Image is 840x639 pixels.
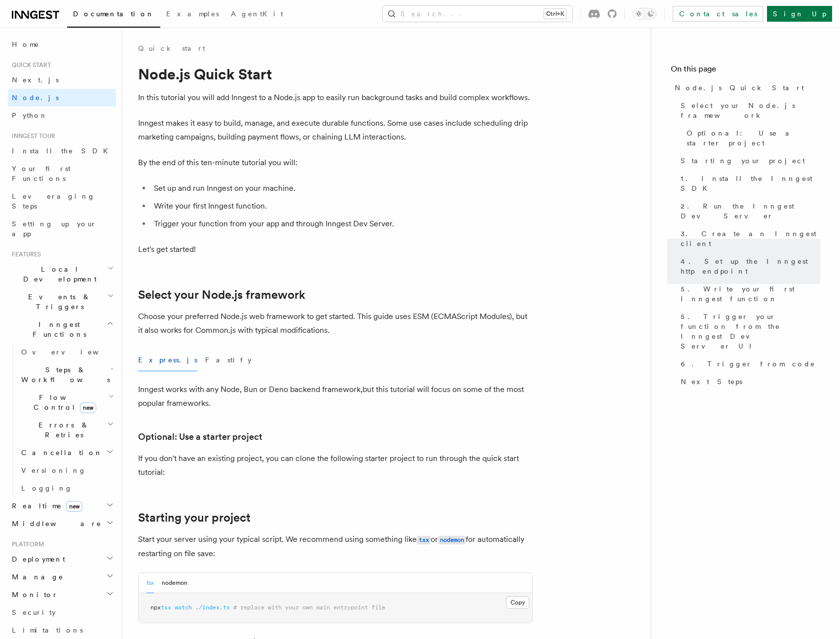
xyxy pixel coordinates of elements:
a: 3. Create an Inngest client [677,225,820,252]
span: Next Steps [681,377,742,387]
span: ./index.ts [195,604,230,611]
span: Overview [21,348,123,356]
span: Optional: Use a starter project [687,128,820,148]
a: Select your Node.js framework [138,288,305,302]
code: nodemon [438,536,466,544]
p: In this tutorial you will add Inngest to a Node.js app to easily run background tasks and build c... [138,91,533,105]
span: Limitations [12,626,83,634]
span: new [80,402,96,413]
p: Let's get started! [138,243,533,256]
button: Manage [8,568,116,586]
a: Next Steps [677,373,820,390]
a: Next.js [8,71,116,89]
button: Toggle dark mode [633,8,657,20]
span: 1. Install the Inngest SDK [681,174,820,193]
button: Middleware [8,515,116,532]
h4: On this page [671,63,820,79]
span: Realtime [8,501,82,511]
span: new [66,501,82,512]
li: Trigger your function from your app and through Inngest Dev Server. [151,217,533,231]
span: AgentKit [231,10,283,18]
code: tsx [417,536,431,544]
span: Next.js [12,76,59,84]
a: tsx [417,534,431,544]
p: Choose your preferred Node.js web framework to get started. This guide uses ESM (ECMAScript Modul... [138,310,533,337]
span: Setting up your app [12,220,97,238]
span: 2. Run the Inngest Dev Server [681,201,820,221]
button: tsx [146,573,154,593]
span: Versioning [21,466,86,474]
a: 4. Set up the Inngest http endpoint [677,252,820,280]
a: AgentKit [225,3,289,27]
span: watch [175,604,192,611]
button: Errors & Retries [17,416,116,444]
span: Inngest Functions [8,319,107,339]
a: Select your Node.js framework [677,97,820,124]
span: Cancellation [17,448,103,458]
h1: Node.js Quick Start [138,65,533,83]
a: Starting your project [677,152,820,170]
a: Your first Functions [8,160,116,187]
span: # replace with your own main entrypoint file [233,604,385,611]
a: Home [8,35,116,53]
button: Inngest Functions [8,316,116,343]
button: Monitor [8,586,116,603]
button: Search...Ctrl+K [383,6,572,22]
span: Logging [21,484,73,492]
span: Select your Node.js framework [681,101,820,120]
span: tsx [161,604,171,611]
span: Deployment [8,554,65,564]
a: Documentation [67,3,160,28]
p: Start your server using your typical script. We recommend using something like or for automatical... [138,532,533,561]
button: Steps & Workflows [17,361,116,389]
span: npx [150,604,161,611]
span: Security [12,608,56,616]
span: Install the SDK [12,147,114,155]
a: Sign Up [767,6,832,22]
button: Copy [506,596,529,609]
span: Errors & Retries [17,420,107,440]
a: Install the SDK [8,142,116,160]
kbd: Ctrl+K [544,9,566,19]
div: Inngest Functions [8,343,116,497]
a: Setting up your app [8,215,116,243]
span: Examples [166,10,219,18]
a: Optional: Use a starter project [683,124,820,152]
span: Documentation [73,10,154,18]
span: Features [8,250,41,258]
a: Versioning [17,461,116,479]
button: Local Development [8,260,116,288]
span: Home [12,39,39,49]
a: 5. Trigger your function from the Inngest Dev Server UI [677,308,820,355]
a: Python [8,106,116,124]
a: Contact sales [673,6,763,22]
span: Steps & Workflows [17,365,110,385]
span: Local Development [8,264,108,284]
span: Manage [8,572,64,582]
p: Inngest makes it easy to build, manage, and execute durable functions. Some use cases include sch... [138,116,533,144]
a: 6. Trigger from code [677,355,820,373]
button: Deployment [8,550,116,568]
a: Overview [17,343,116,361]
button: nodemon [162,573,187,593]
span: Middleware [8,519,102,529]
p: Inngest works with any Node, Bun or Deno backend framework,but this tutorial will focus on some o... [138,383,533,410]
a: 2. Run the Inngest Dev Server [677,197,820,225]
a: Security [8,603,116,621]
span: Quick start [8,61,51,69]
button: Events & Triggers [8,288,116,316]
button: Fastify [205,349,252,371]
li: Write your first Inngest function. [151,199,533,213]
span: Node.js [12,94,59,102]
span: Node.js Quick Start [675,83,804,93]
span: Monitor [8,590,58,600]
a: Limitations [8,621,116,639]
span: Inngest tour [8,132,55,140]
button: Realtimenew [8,497,116,515]
a: Leveraging Steps [8,187,116,215]
span: Events & Triggers [8,292,108,312]
a: Node.js [8,89,116,106]
span: 6. Trigger from code [681,359,815,369]
a: 1. Install the Inngest SDK [677,170,820,197]
a: Quick start [138,43,205,53]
